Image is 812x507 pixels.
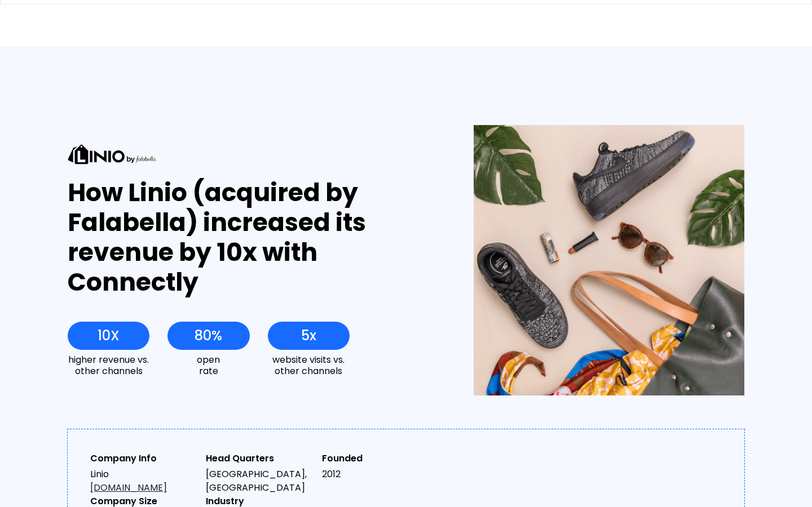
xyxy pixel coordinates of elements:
div: Founded [322,452,429,465]
div: Head Quarters [206,452,312,465]
div: 80% [195,328,222,344]
div: How Linio (acquired by Falabella) increased its revenue by 10x with Connectly [68,178,433,297]
div: [GEOGRAPHIC_DATA], [GEOGRAPHIC_DATA] [206,468,312,495]
a: [DOMAIN_NAME] [90,481,167,494]
div: 10X [98,328,120,344]
div: higher revenue vs. other channels [68,354,149,376]
div: website visits vs. other channels [268,354,350,376]
div: open rate [167,354,249,376]
div: Company Info [90,452,197,465]
div: 2012 [322,468,429,481]
div: 5x [301,328,316,344]
div: Linio [90,468,197,495]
